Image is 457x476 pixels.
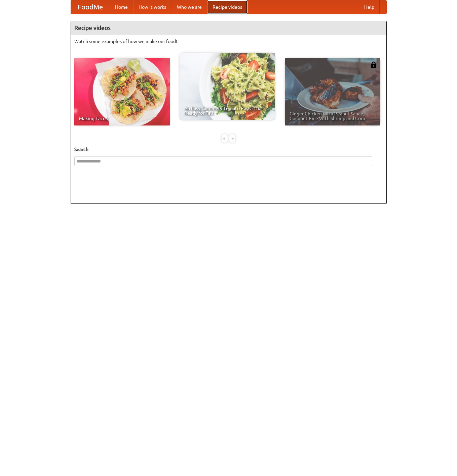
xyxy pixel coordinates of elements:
a: Recipe videos [207,0,247,14]
h4: Recipe videos [71,21,386,35]
div: » [229,134,235,143]
div: « [222,134,228,143]
a: How it works [133,0,172,14]
a: Help [359,0,380,14]
a: Who we are [172,0,207,14]
span: An Easy, Summery Tomato Pasta That's Ready for Fall [184,106,270,115]
span: Making Tacos [79,116,165,121]
p: Watch some examples of how we make our food! [74,38,383,45]
a: FoodMe [71,0,110,14]
a: Home [110,0,133,14]
a: An Easy, Summery Tomato Pasta That's Ready for Fall [180,53,275,120]
img: 483408.png [370,62,377,68]
h5: Search [74,146,383,153]
a: Making Tacos [74,58,170,125]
